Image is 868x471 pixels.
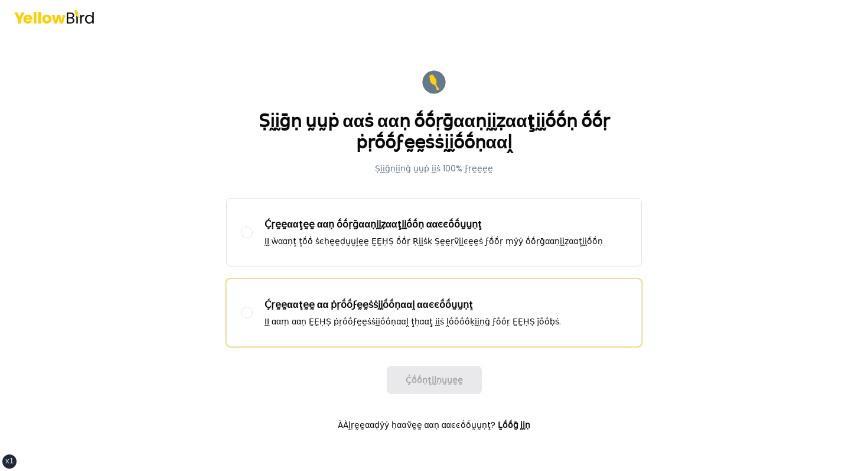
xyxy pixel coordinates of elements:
a: Ḻṓṓḡ ḭḭṇ [498,413,530,437]
p: ḬḬ ẁααṇţ ţṓṓ ṡͼḥḛḛḍṵṵḽḛḛ ḚḚḤṢ ṓṓṛ Ṛḭḭṡḳ Ṣḛḛṛṽḭḭͼḛḛṡ ϝṓṓṛ ṃẏẏ ṓṓṛḡααṇḭḭẓααţḭḭṓṓṇ [265,235,603,247]
p: ÀÀḽṛḛḛααḍẏẏ ḥααṽḛḛ ααṇ ααͼͼṓṓṵṵṇţ? [226,413,642,437]
p: Ṣḭḭḡṇḭḭṇḡ ṵṵṗ ḭḭṡ 100% ϝṛḛḛḛḛ [226,163,642,174]
p: Ḉṛḛḛααţḛḛ ααṇ ṓṓṛḡααṇḭḭẓααţḭḭṓṓṇ ααͼͼṓṓṵṵṇţ [265,217,603,232]
div: xl [5,457,14,466]
button: Ḉṛḛḛααţḛḛ αα ṗṛṓṓϝḛḛṡṡḭḭṓṓṇααḽ ααͼͼṓṓṵṵṇţḬḬ ααṃ ααṇ ḚḚḤṢ ṗṛṓṓϝḛḛṡṡḭḭṓṓṇααḽ ţḥααţ ḭḭṡ ḽṓṓṓṓḳḭḭṇḡ ϝ... [241,307,253,319]
p: Ḉṛḛḛααţḛḛ αα ṗṛṓṓϝḛḛṡṡḭḭṓṓṇααḽ ααͼͼṓṓṵṵṇţ [265,298,561,312]
button: Ḉṛḛḛααţḛḛ ααṇ ṓṓṛḡααṇḭḭẓααţḭḭṓṓṇ ααͼͼṓṓṵṵṇţḬḬ ẁααṇţ ţṓṓ ṡͼḥḛḛḍṵṵḽḛḛ ḚḚḤṢ ṓṓṛ Ṛḭḭṡḳ Ṣḛḛṛṽḭḭͼḛḛṡ ϝṓ... [241,226,253,238]
h1: Ṣḭḭḡṇ ṵṵṗ ααṡ ααṇ ṓṓṛḡααṇḭḭẓααţḭḭṓṓṇ ṓṓṛ ṗṛṓṓϝḛḛṡṡḭḭṓṓṇααḽ [226,111,642,153]
p: ḬḬ ααṃ ααṇ ḚḚḤṢ ṗṛṓṓϝḛḛṡṡḭḭṓṓṇααḽ ţḥααţ ḭḭṡ ḽṓṓṓṓḳḭḭṇḡ ϝṓṓṛ ḚḚḤṢ ĵṓṓḅṡ. [265,316,561,327]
